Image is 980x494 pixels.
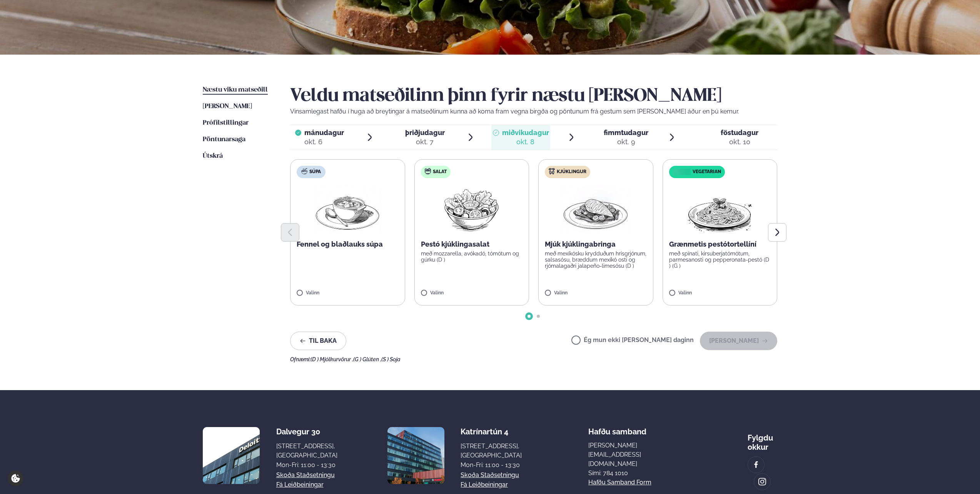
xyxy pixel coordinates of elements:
[301,168,307,174] img: soup.svg
[203,103,252,110] span: [PERSON_NAME]
[203,136,245,143] span: Pöntunarsaga
[203,85,268,95] a: Næstu viku matseðill
[437,184,506,234] img: Salad.png
[425,168,431,174] img: salad.svg
[405,137,445,147] div: okt. 7
[562,184,629,234] img: Chicken-breast.png
[686,184,754,234] img: Spagetti.png
[669,250,771,269] p: með spínati, kirsuberjatómötum, parmesanosti og pepperonata-pestó (D ) (G )
[304,129,344,137] span: mánudagur
[203,87,268,93] span: Næstu viku matseðill
[461,461,522,470] div: Mon-Fri: 11:00 - 13:30
[311,356,353,362] span: (D ) Mjólkurvörur ,
[304,137,344,147] div: okt. 6
[203,427,260,484] img: image alt
[290,332,346,350] button: Til baka
[276,461,337,470] div: Mon-Fri: 11:00 - 13:30
[502,129,549,137] span: miðvikudagur
[290,107,777,116] p: Vinsamlegast hafðu í huga að breytingar á matseðlinum kunna að koma fram vegna birgða og pöntunum...
[290,85,777,107] h2: Veldu matseðilinn þinn fyrir næstu [PERSON_NAME]
[276,427,337,436] div: Dalvegur 30
[309,169,321,175] span: Súpa
[405,129,445,137] span: þriðjudagur
[203,135,245,144] a: Pöntunarsaga
[721,137,758,147] div: okt. 10
[203,153,223,159] span: Útskrá
[604,137,648,147] div: okt. 9
[297,240,399,249] p: Fennel og blaðlauks súpa
[671,169,692,176] img: icon
[588,441,681,469] a: [PERSON_NAME][EMAIL_ADDRESS][DOMAIN_NAME]
[203,152,223,161] a: Útskrá
[353,356,381,362] span: (G ) Glúten ,
[700,332,777,350] button: [PERSON_NAME]
[758,477,766,486] img: image alt
[461,480,508,489] a: Fá leiðbeiningar
[290,356,777,362] div: Ofnæmi:
[721,129,758,137] span: föstudagur
[588,478,651,487] a: Hafðu samband form
[752,461,760,469] img: image alt
[549,168,555,174] img: chicken.svg
[693,169,721,175] span: Vegetarian
[502,137,549,147] div: okt. 8
[768,223,786,242] button: Next slide
[588,469,681,478] p: Sími: 784 1010
[276,480,324,489] a: Fá leiðbeiningar
[387,427,444,484] img: image alt
[545,240,647,249] p: Mjúk kjúklingabringa
[381,356,401,362] span: (S ) Soja
[748,427,777,452] div: Fylgdu okkur
[276,442,337,460] div: [STREET_ADDRESS], [GEOGRAPHIC_DATA]
[461,471,519,480] a: Skoða staðsetningu
[604,129,648,137] span: fimmtudagur
[461,427,522,436] div: Katrínartún 4
[276,471,335,480] a: Skoða staðsetningu
[203,102,252,111] a: [PERSON_NAME]
[528,315,531,318] span: Go to slide 1
[421,250,523,263] p: með mozzarella, avókadó, tómötum og gúrku (D )
[669,240,771,249] p: Grænmetis pestótortellíní
[421,240,523,249] p: Pestó kjúklingasalat
[203,118,249,128] a: Prófílstillingar
[433,169,447,175] span: Salat
[8,471,23,486] a: Cookie settings
[557,169,586,175] span: Kjúklingur
[588,421,646,436] span: Hafðu samband
[754,474,770,490] a: image alt
[314,184,381,234] img: Soup.png
[461,442,522,460] div: [STREET_ADDRESS], [GEOGRAPHIC_DATA]
[203,120,249,126] span: Prófílstillingar
[545,250,647,269] p: með mexíkósku krydduðum hrísgrjónum, salsasósu, bræddum mexíkó osti og rjómalagaðri jalapeño-lime...
[748,457,764,473] a: image alt
[537,315,540,318] span: Go to slide 2
[281,223,299,242] button: Previous slide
